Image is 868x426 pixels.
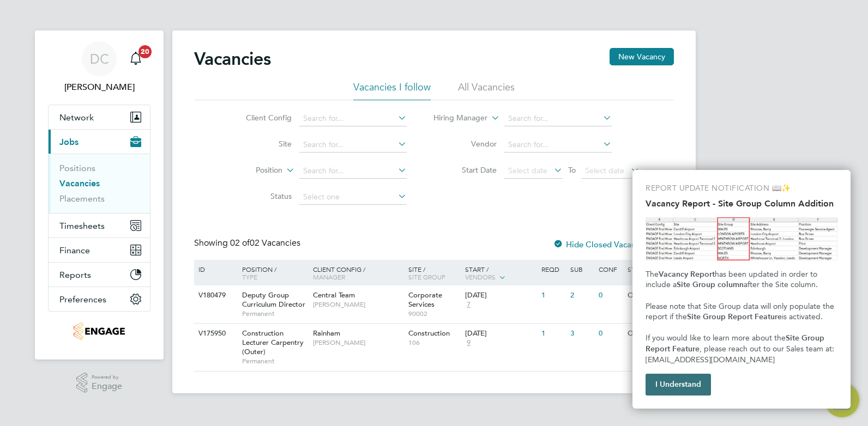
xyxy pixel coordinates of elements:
li: All Vacancies [458,81,515,100]
img: jjfox-logo-retina.png [74,322,124,340]
span: Powered by [92,373,122,382]
span: Rainham [313,328,340,338]
div: Client Config / [310,260,406,286]
span: Vendors [465,272,496,281]
nav: Main navigation [35,31,164,360]
span: Engage [92,382,122,391]
span: Corporate Services [408,290,442,309]
div: 3 [568,324,596,344]
a: Vacancies [59,178,100,188]
span: after the Site column. [744,280,818,289]
div: Sub [568,260,596,278]
div: 2 [568,285,596,306]
div: 0 [596,324,624,344]
span: Finance [59,245,90,255]
span: If you would like to learn more about the [646,333,786,343]
label: Hide Closed Vacancies [553,239,650,249]
span: 02 of [230,238,250,248]
input: Select one [299,190,407,205]
span: Site Group [408,272,445,281]
label: Status [229,191,292,201]
span: 106 [408,338,460,347]
div: Open [625,285,672,306]
span: DC [90,52,109,66]
input: Search for... [299,111,407,126]
span: Reports [59,270,91,280]
label: Vendor [434,139,497,149]
div: [DATE] [465,329,536,338]
div: 1 [539,285,567,306]
span: Construction [408,328,450,338]
span: has been updated in order to include a [646,270,819,290]
strong: Site Group column [677,280,744,289]
span: is activated. [782,312,823,321]
span: 7 [465,300,472,309]
div: 1 [539,324,567,344]
strong: Site Group Report Feature [646,333,827,354]
a: Positions [59,163,95,173]
span: Select date [585,166,624,175]
span: The [646,270,659,279]
h2: Vacancy Report - Site Group Column Addition [646,198,837,209]
div: Showing [194,238,303,249]
span: 20 [138,45,152,58]
div: 0 [596,285,624,306]
span: Network [59,112,94,123]
span: Dan Clarke [48,81,150,94]
span: [PERSON_NAME] [313,338,403,347]
input: Search for... [504,137,612,153]
button: New Vacancy [610,48,674,65]
div: Reqd [539,260,567,278]
strong: Vacancy Report [659,270,715,279]
a: Go to home page [48,322,150,340]
span: Deputy Group Curriculum Director [242,290,305,309]
span: 9 [465,338,472,348]
div: Position / [234,260,310,286]
span: Timesheets [59,221,105,231]
span: 02 Vacancies [230,238,300,248]
input: Search for... [299,163,407,179]
span: To [565,163,579,177]
div: Status [625,260,672,278]
label: Hiring Manager [425,113,487,124]
div: Conf [596,260,624,278]
div: Site / [406,260,463,286]
img: Site Group Column in Vacancy Report [646,217,837,260]
span: Permanent [242,309,308,318]
button: I Understand [646,374,711,395]
span: Type [242,272,257,281]
span: Permanent [242,357,308,366]
div: V180479 [196,285,234,306]
span: 90002 [408,309,460,318]
label: Client Config [229,113,292,123]
span: Manager [313,272,345,281]
span: , please reach out to our Sales team at: [EMAIL_ADDRESS][DOMAIN_NAME] [646,344,836,364]
span: Please note that Site Group data will only populate the report if the [646,302,836,322]
span: [PERSON_NAME] [313,300,403,309]
span: Preferences [59,294,106,305]
span: Central Team [313,290,355,300]
label: Site [229,139,292,149]
p: REPORT UPDATE NOTIFICATION 📖✨ [646,183,837,194]
a: Go to account details [48,41,150,94]
input: Search for... [299,137,407,153]
a: Placements [59,193,105,204]
span: Jobs [59,137,79,147]
label: Position [220,165,282,176]
input: Search for... [504,111,612,126]
h2: Vacancies [194,48,271,70]
strong: Site Group Report Feature [687,312,782,321]
span: Construction Lecturer Carpentry (Outer) [242,328,304,356]
label: Start Date [434,165,497,175]
div: ID [196,260,234,278]
div: V175950 [196,324,234,344]
div: Vacancy Report - Site Group Column Addition [632,170,851,409]
li: Vacancies I follow [353,81,431,100]
div: Open [625,324,672,344]
div: [DATE] [465,291,536,300]
span: Select date [508,166,547,175]
div: Start / [462,260,539,287]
